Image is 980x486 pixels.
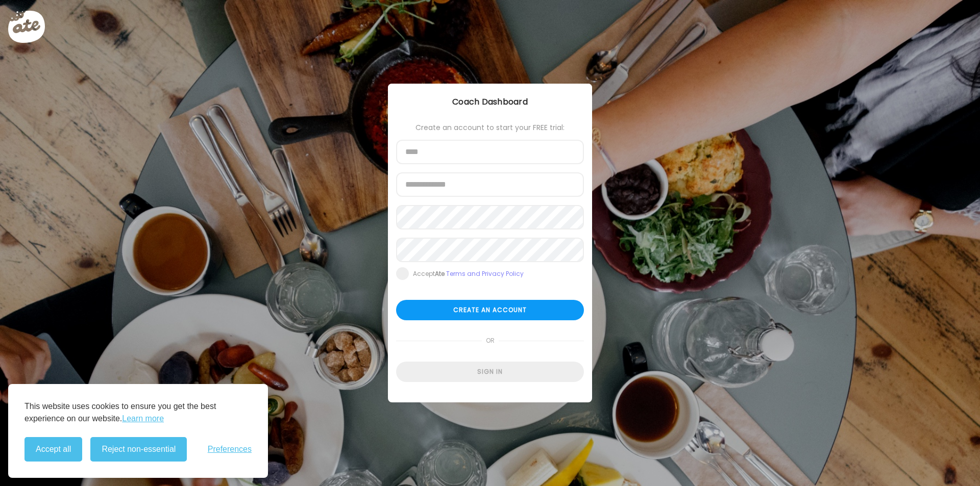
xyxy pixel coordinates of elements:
[446,269,524,278] a: Terms and Privacy Policy
[388,96,592,108] div: Coach Dashboard
[122,413,164,425] a: Learn more
[24,400,252,425] p: This website uses cookies to ensure you get the best experience on our website.
[24,437,82,462] button: Accept all cookies
[482,330,499,351] span: or
[396,362,584,382] div: Sign in
[413,270,524,278] div: Accept
[208,445,252,454] span: Preferences
[396,123,584,132] div: Create an account to start your FREE trial:
[435,269,445,278] b: Ate
[396,300,584,320] div: Create an account
[208,445,252,454] button: Toggle preferences
[90,437,187,462] button: Reject non-essential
